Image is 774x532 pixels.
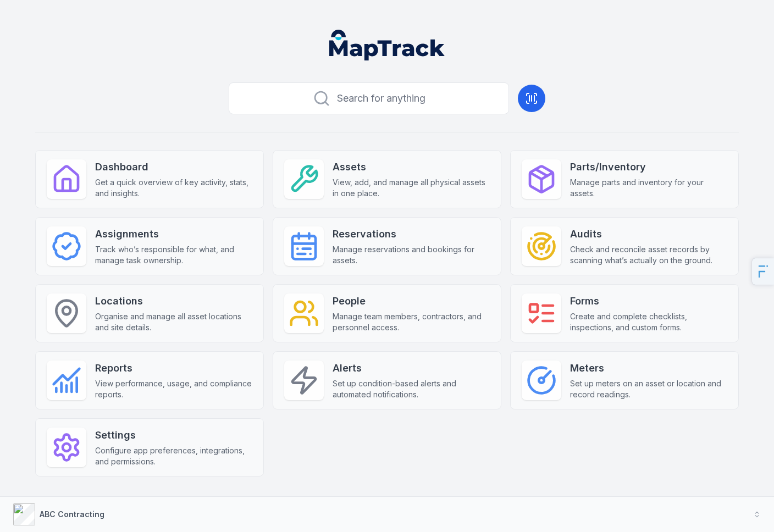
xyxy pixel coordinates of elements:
[35,150,264,208] a: DashboardGet a quick overview of key activity, stats, and insights.
[95,177,252,199] span: Get a quick overview of key activity, stats, and insights.
[337,91,425,106] span: Search for anything
[510,284,739,342] a: FormsCreate and complete checklists, inspections, and custom forms.
[95,293,252,309] strong: Locations
[95,445,252,467] span: Configure app preferences, integrations, and permissions.
[273,351,501,409] a: AlertsSet up condition-based alerts and automated notifications.
[333,378,490,400] span: Set up condition-based alerts and automated notifications.
[570,244,727,266] span: Check and reconcile asset records by scanning what’s actually on the ground.
[570,159,727,175] strong: Parts/Inventory
[570,378,727,400] span: Set up meters on an asset or location and record readings.
[273,284,501,342] a: PeopleManage team members, contractors, and personnel access.
[333,293,490,309] strong: People
[570,177,727,199] span: Manage parts and inventory for your assets.
[273,150,501,208] a: AssetsView, add, and manage all physical assets in one place.
[333,177,490,199] span: View, add, and manage all physical assets in one place.
[510,217,739,275] a: AuditsCheck and reconcile asset records by scanning what’s actually on the ground.
[95,244,252,266] span: Track who’s responsible for what, and manage task ownership.
[510,351,739,409] a: MetersSet up meters on an asset or location and record readings.
[570,226,727,242] strong: Audits
[95,226,252,242] strong: Assignments
[570,311,727,333] span: Create and complete checklists, inspections, and custom forms.
[95,311,252,333] span: Organise and manage all asset locations and site details.
[95,378,252,400] span: View performance, usage, and compliance reports.
[95,159,252,175] strong: Dashboard
[570,293,727,309] strong: Forms
[570,361,727,376] strong: Meters
[95,361,252,376] strong: Reports
[312,30,462,60] nav: Global
[35,418,264,476] a: SettingsConfigure app preferences, integrations, and permissions.
[333,159,490,175] strong: Assets
[273,217,501,275] a: ReservationsManage reservations and bookings for assets.
[95,428,252,443] strong: Settings
[333,361,490,376] strong: Alerts
[510,150,739,208] a: Parts/InventoryManage parts and inventory for your assets.
[333,226,490,242] strong: Reservations
[333,244,490,266] span: Manage reservations and bookings for assets.
[35,217,264,275] a: AssignmentsTrack who’s responsible for what, and manage task ownership.
[229,82,509,114] button: Search for anything
[333,311,490,333] span: Manage team members, contractors, and personnel access.
[35,351,264,409] a: ReportsView performance, usage, and compliance reports.
[35,284,264,342] a: LocationsOrganise and manage all asset locations and site details.
[40,509,104,519] strong: ABC Contracting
